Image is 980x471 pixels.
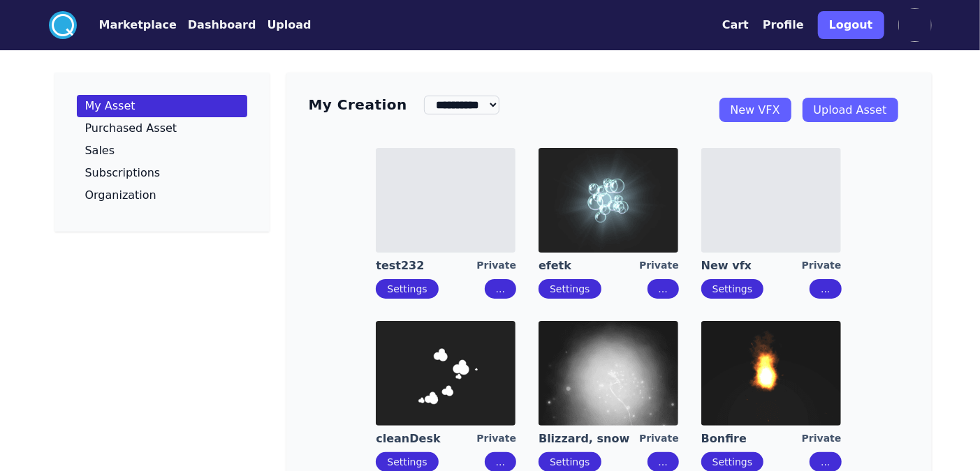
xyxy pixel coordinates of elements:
a: My Asset [77,95,247,117]
div: Private [476,258,516,274]
div: Private [802,258,842,274]
img: imgAlt [701,321,841,426]
button: Marketplace [99,17,177,33]
img: profile [898,8,932,42]
a: New VFX [719,98,791,122]
img: imgAlt [376,148,515,253]
button: Settings [376,279,438,299]
img: imgAlt [539,321,678,426]
h3: My Creation [309,95,407,114]
a: Organization [77,184,247,207]
a: Settings [712,283,752,294]
button: ... [485,279,516,299]
button: Cart [722,17,749,33]
p: Subscriptions [85,167,161,179]
a: Logout [818,6,884,45]
a: Settings [387,456,427,468]
a: Upload Asset [803,98,898,122]
button: Logout [818,11,884,39]
a: Bonfire [701,431,802,447]
a: Marketplace [77,17,177,33]
a: Dashboard [177,17,256,33]
button: Profile [763,17,804,33]
div: Private [476,431,516,447]
button: ... [648,279,679,299]
a: efetk [539,258,639,274]
a: Upload [256,17,311,33]
p: Organization [85,190,156,201]
a: New vfx [701,258,802,274]
a: test232 [376,258,476,274]
a: Sales [77,140,247,162]
a: Settings [712,456,752,468]
div: Private [639,258,679,274]
img: imgAlt [539,148,678,253]
button: Settings [539,279,601,299]
button: ... [810,279,841,299]
p: Purchased Asset [85,123,177,134]
a: cleanDesk [376,431,476,447]
a: Settings [550,456,590,468]
img: imgAlt [376,321,515,426]
button: Dashboard [188,17,256,33]
a: Settings [550,283,590,294]
a: Subscriptions [77,162,247,184]
button: Upload [267,17,311,33]
p: My Asset [85,100,136,112]
a: Settings [387,283,427,294]
a: Blizzard, snow [539,431,639,447]
div: Private [802,431,842,447]
a: Purchased Asset [77,117,247,140]
img: imgAlt [701,148,841,253]
p: Sales [85,145,115,156]
button: Settings [701,279,763,299]
div: Private [639,431,679,447]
